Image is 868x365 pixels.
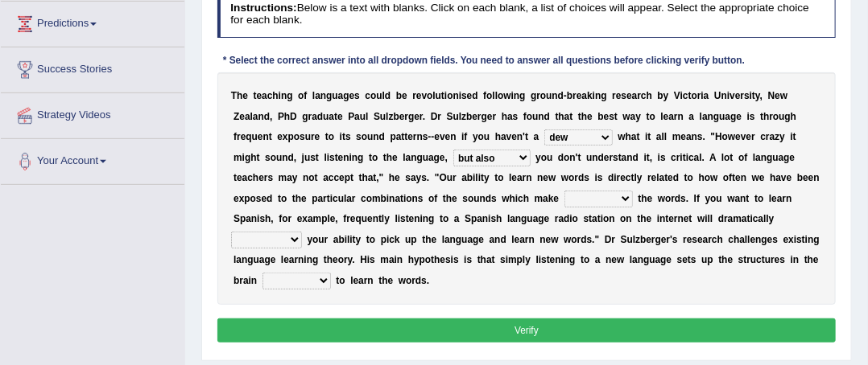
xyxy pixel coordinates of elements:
b: l [382,90,385,101]
b: l [700,111,702,122]
b: o [329,131,334,142]
b: e [445,131,451,142]
b: u [252,131,258,142]
b: o [722,131,728,142]
b: u [380,111,386,122]
b: r [413,131,417,142]
b: n [373,131,378,142]
b: e [277,131,283,142]
b: n [514,90,519,101]
b: a [338,90,344,101]
b: z [775,131,779,142]
b: e [737,111,742,122]
b: i [747,111,750,122]
b: n [453,90,459,101]
div: * Select the correct answer into all dropdown fields. You need to answer all questions before cli... [217,55,751,69]
b: r [308,111,312,122]
b: e [681,131,687,142]
b: o [294,131,300,142]
b: e [337,111,343,122]
b: i [461,131,464,142]
b: t [257,152,260,163]
b: n [552,90,558,101]
b: a [632,90,638,101]
b: a [631,131,637,142]
b: h [502,111,507,122]
b: P [348,111,354,122]
b: n [708,111,713,122]
b: s [356,131,362,142]
b: i [340,131,342,142]
b: s [300,131,305,142]
b: e [467,90,473,101]
b: u [305,131,311,142]
b: a [262,90,267,101]
b: g [343,90,349,101]
b: u [453,111,459,122]
b: N [768,90,775,101]
a: Your Account [1,139,184,179]
b: i [511,90,514,101]
b: p [288,131,294,142]
b: l [662,131,664,142]
b: n [417,131,423,142]
b: j [302,152,304,163]
b: u [276,152,282,163]
b: a [669,111,675,122]
b: d [472,90,477,101]
b: n [692,131,697,142]
b: l [324,152,327,163]
b: r [751,131,755,142]
b: t [614,111,618,122]
b: n [539,111,544,122]
b: y [779,131,785,142]
b: r [311,131,315,142]
b: s [622,90,627,101]
b: c [365,90,370,101]
b: a [725,111,731,122]
b: i [750,90,752,101]
b: t [316,152,319,163]
b: - [428,131,432,142]
b: e [472,111,477,122]
b: o [298,90,304,101]
b: y [663,90,669,101]
b: " [711,131,716,142]
b: g [302,111,308,122]
b: n [320,90,326,101]
b: g [713,111,719,122]
b: s [310,152,316,163]
b: r [741,90,745,101]
b: f [234,131,237,142]
b: s [750,111,755,122]
b: o [498,90,503,101]
b: t [647,111,650,122]
b: r [477,111,482,122]
b: h [495,131,501,142]
b: - [564,90,567,101]
b: g [482,111,487,122]
b: t [793,131,796,142]
b: l [386,111,388,122]
b: e [587,111,593,122]
a: Success Stories [1,47,184,88]
b: i [701,90,704,101]
b: a [702,111,708,122]
b: , [270,111,272,122]
b: , [294,152,296,163]
b: n [263,131,269,142]
b: e [511,131,517,142]
b: l [432,90,435,101]
b: u [360,111,366,122]
b: a [507,111,513,122]
b: s [345,131,351,142]
b: v [730,90,735,101]
b: a [689,111,695,122]
b: v [440,131,445,142]
b: g [531,90,536,101]
b: t [760,111,763,122]
b: h [284,111,290,122]
b: l [250,111,253,122]
b: e [626,90,632,101]
b: a [253,111,258,122]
